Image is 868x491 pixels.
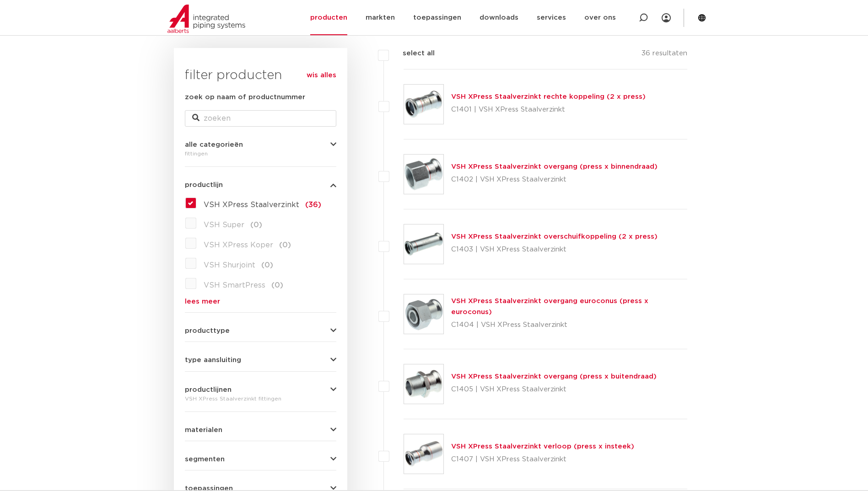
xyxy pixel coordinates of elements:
h3: filter producten [185,66,336,85]
p: C1402 | VSH XPress Staalverzinkt [451,172,658,187]
input: zoeken [185,110,336,127]
span: (36) [305,201,321,208]
span: productlijn [185,181,223,188]
label: zoek op naam of productnummer [185,92,305,103]
span: segmenten [185,456,225,463]
p: C1401 | VSH XPress Staalverzinkt [451,102,646,117]
a: lees meer [185,298,336,305]
span: VSH XPress Koper [204,241,273,249]
span: (0) [250,221,262,229]
label: select all [389,48,435,59]
span: type aansluiting [185,357,241,363]
img: Thumbnail for VSH XPress Staalverzinkt overgang (press x binnendraad) [404,155,443,194]
a: wis alles [307,70,336,81]
a: VSH XPress Staalverzinkt verloop (press x insteek) [451,443,634,450]
a: VSH XPress Staalverzinkt overschuifkoppeling (2 x press) [451,233,658,240]
span: VSH XPress Staalverzinkt [204,201,299,208]
button: segmenten [185,456,336,463]
img: Thumbnail for VSH XPress Staalverzinkt verloop (press x insteek) [404,434,443,474]
span: VSH Super [204,221,244,229]
button: type aansluiting [185,357,336,363]
p: C1407 | VSH XPress Staalverzinkt [451,452,634,467]
div: VSH XPress Staalverzinkt fittingen [185,393,336,404]
button: producttype [185,327,336,334]
span: producttype [185,327,230,334]
button: materialen [185,427,336,433]
p: 36 resultaten [642,48,687,62]
a: VSH XPress Staalverzinkt overgang euroconus (press x euroconus) [451,298,648,315]
span: (0) [271,282,283,289]
span: (0) [279,241,291,249]
img: Thumbnail for VSH XPress Staalverzinkt overschuifkoppeling (2 x press) [404,224,443,264]
p: C1405 | VSH XPress Staalverzinkt [451,382,657,397]
button: productlijnen [185,386,336,393]
span: productlijnen [185,386,232,393]
p: C1404 | VSH XPress Staalverzinkt [451,318,688,332]
span: VSH SmartPress [204,282,265,289]
a: VSH XPress Staalverzinkt overgang (press x buitendraad) [451,373,657,380]
a: VSH XPress Staalverzinkt overgang (press x binnendraad) [451,163,658,170]
button: productlijn [185,181,336,188]
span: (0) [261,262,273,269]
img: Thumbnail for VSH XPress Staalverzinkt rechte koppeling (2 x press) [404,85,443,124]
span: alle categorieën [185,141,243,148]
div: fittingen [185,148,336,159]
p: C1403 | VSH XPress Staalverzinkt [451,242,658,257]
span: VSH Shurjoint [204,262,255,269]
a: VSH XPress Staalverzinkt rechte koppeling (2 x press) [451,93,646,100]
button: alle categorieën [185,141,336,148]
img: Thumbnail for VSH XPress Staalverzinkt overgang euroconus (press x euroconus) [404,294,443,334]
span: materialen [185,427,222,433]
img: Thumbnail for VSH XPress Staalverzinkt overgang (press x buitendraad) [404,364,443,404]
